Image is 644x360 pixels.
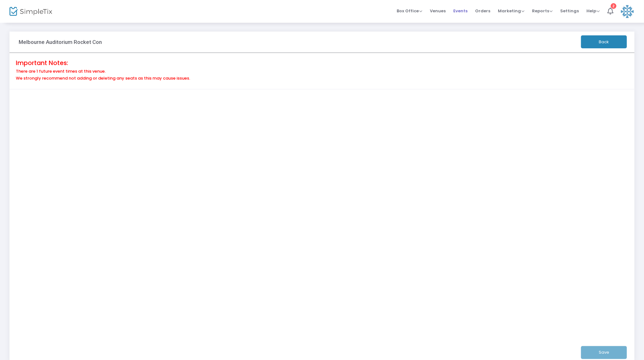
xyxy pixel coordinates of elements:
iframe: seating chart [9,89,635,342]
h6: We strongly recommend not adding or deleting any seats as this may cause issues. [16,76,628,81]
h4: Important Notes: [16,59,628,67]
span: Marketing [498,8,524,14]
h3: Melbourne Auditorium Rocket Con [19,39,102,45]
button: Back [581,35,627,48]
h6: There are 1 future event times at this venue. [16,69,628,74]
span: Reports [532,8,553,14]
span: Help [586,8,600,14]
span: Venues [430,3,446,19]
span: Settings [560,3,579,19]
span: Events [453,3,468,19]
span: Orders [475,3,490,19]
span: Box Office [397,8,422,14]
div: 2 [611,3,616,9]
